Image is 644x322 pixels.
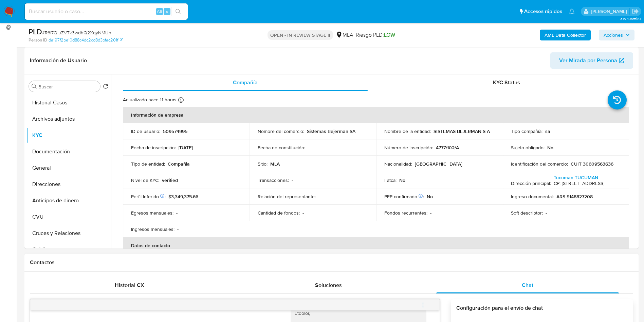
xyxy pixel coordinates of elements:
p: Ingresos mensuales : [131,226,174,232]
th: Información de empresa [123,107,629,123]
p: verified [162,177,178,183]
h1: Contactos [30,259,633,266]
p: - [292,177,293,183]
span: Ver Mirada por Persona [559,52,617,69]
button: Historial Casos [26,95,111,111]
button: AML Data Collector [540,30,591,40]
button: Documentación [26,143,111,160]
p: Egresos mensuales : [131,210,173,216]
p: MLA [270,161,280,167]
span: 3.157.1-hotfix-1 [620,16,641,21]
span: LOW [384,31,395,39]
p: Ingreso documental : [511,193,554,200]
p: Soft descriptor : [511,210,543,216]
h4: CP: [STREET_ADDRESS] [554,181,604,187]
a: Tucuman TUCUMAN [554,174,598,181]
button: Ver Mirada por Persona [550,52,633,69]
p: Fecha de constitución : [258,145,305,151]
p: Perfil Inferido : [131,193,166,200]
button: Acciones [599,30,634,40]
p: Identificación del comercio : [511,161,568,167]
p: - [308,145,309,151]
p: Dirección principal : [511,180,551,186]
button: menu-action [412,297,434,313]
p: Transacciones : [258,177,289,183]
span: Accesos rápidos [524,8,562,15]
p: Compañia [168,161,190,167]
p: Tipo compañía : [511,128,542,134]
h1: Información de Usuario [30,57,87,64]
p: SISTEMAS BEJERMAN S A [434,128,490,134]
button: Anticipos de dinero [26,192,111,209]
p: sa [545,128,550,134]
p: - [176,210,178,216]
p: - [177,226,179,232]
p: ARS $148827208 [556,193,593,200]
p: - [318,193,320,200]
p: Sujeto obligado : [511,145,545,151]
span: Chat [522,281,533,289]
th: Datos de contacto [123,237,629,254]
input: Buscar [38,84,97,90]
div: MLA [336,31,353,39]
p: 4777/102/A [436,145,459,151]
p: Actualizado hace 11 horas [123,97,177,103]
p: Sistemas Bejerman SA [307,128,355,134]
p: Nacionalidad : [384,161,412,167]
p: Cantidad de fondos : [258,210,300,216]
p: Relación del representante : [258,193,316,200]
p: No [547,145,553,151]
button: CVU [26,209,111,225]
p: [GEOGRAPHIC_DATA] [415,161,462,167]
p: 509574995 [163,128,187,134]
button: Volver al orden por defecto [103,84,108,91]
p: - [302,210,304,216]
p: Nivel de KYC : [131,177,159,183]
button: Buscar [32,84,37,89]
span: Compañía [233,79,258,86]
p: Fondos recurrentes : [384,210,427,216]
b: Person ID [29,37,47,43]
input: Buscar usuario o caso... [25,7,188,16]
p: No [399,177,405,183]
p: PEP confirmado : [384,193,424,200]
p: Nombre del comercio : [258,128,304,134]
a: Salir [632,8,639,15]
button: search-icon [171,7,185,16]
p: Tipo de entidad : [131,161,165,167]
span: Acciones [604,30,623,40]
p: - [546,210,547,216]
span: $3,349,375.66 [168,193,198,200]
p: Nombre de la entidad : [384,128,431,134]
span: s [166,8,168,15]
p: [DATE] [179,145,193,151]
h3: Configuración para el envío de chat [456,305,628,311]
span: Alt [157,8,162,15]
span: KYC Status [493,79,520,86]
p: yesica.facco@mercadolibre.com [591,8,629,15]
a: da197f2be10d88c4dc2cd8d3bfac201f [49,37,123,43]
span: Soluciones [315,281,342,289]
button: General [26,160,111,176]
p: - [430,210,431,216]
button: Créditos [26,241,111,258]
b: AML Data Collector [545,30,586,40]
a: Notificaciones [569,9,575,14]
p: Fatca : [384,177,397,183]
p: Sitio : [258,161,268,167]
button: Archivos adjuntos [26,111,111,127]
b: PLD [29,26,42,37]
button: Direcciones [26,176,111,192]
p: OPEN - IN REVIEW STAGE II [268,30,333,40]
span: Riesgo PLD: [356,31,395,39]
span: Historial CX [115,281,144,289]
p: CUIT 30609563636 [571,161,613,167]
p: Número de inscripción : [384,145,433,151]
p: Fecha de inscripción : [131,145,176,151]
button: KYC [26,127,111,143]
p: ID de usuario : [131,128,160,134]
button: Cruces y Relaciones [26,225,111,241]
p: No [427,193,433,200]
span: # R6i7QiuZVTk3wdhQ2XqyNMUh [42,29,111,36]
